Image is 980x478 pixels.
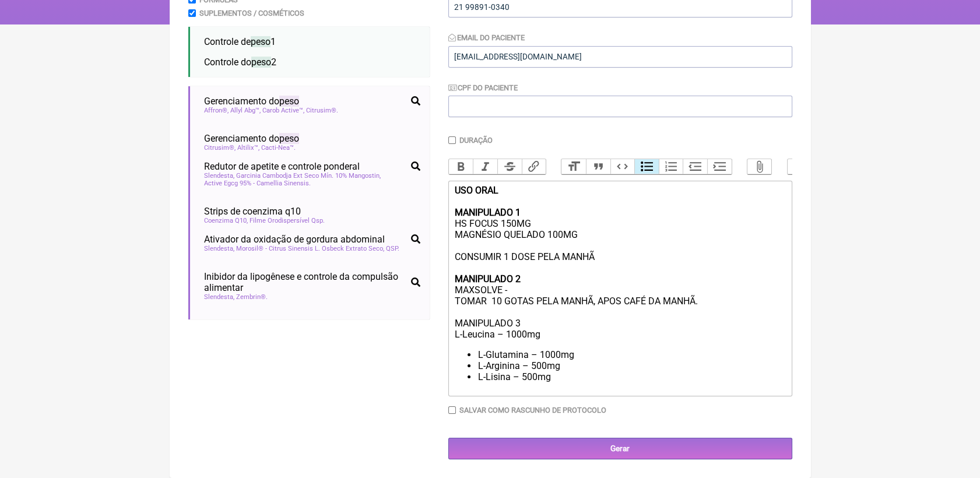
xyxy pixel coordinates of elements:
[707,159,732,174] button: Increase Level
[279,96,299,107] span: peso
[477,360,785,371] li: L-Arginina – 500mg
[459,136,493,145] label: Duração
[204,217,248,224] span: Coenzima Q10
[473,159,497,174] button: Italic
[454,273,520,284] strong: MANIPULADO 2
[204,96,299,107] span: Gerenciamento do
[204,107,229,114] span: Affron®
[204,234,385,245] span: Ativador da oxidação de gordura abdominal
[204,36,276,47] span: Controle de 1
[386,245,399,252] span: QSP
[199,9,304,17] label: Suplementos / Cosméticos
[448,438,792,459] input: Gerar
[251,36,271,47] span: peso
[236,172,381,180] span: Garcinia Cambodja Ext Seco Mín. 10% Mangostin
[477,371,785,382] li: L-Lisina – 500mg
[204,206,301,217] span: Strips de coenzima q10
[204,245,234,252] span: Slendesta
[683,159,707,174] button: Decrease Level
[204,161,360,172] span: Redutor de apetite e controle ponderal
[659,159,683,174] button: Numbers
[477,349,785,360] li: L-Glutamina – 1000mg
[236,245,384,252] span: Morosil® - Citrus Sinensis L. Osbeck Extrato Seco
[204,293,234,301] span: Slendesta
[204,133,299,144] span: Gerenciamento do
[236,293,268,301] span: Zembrin®
[459,406,606,414] label: Salvar como rascunho de Protocolo
[454,185,785,340] div: HS FOCUS 150MG MAGNÉSIO QUELADO 100MG CONSUMIR 1 DOSE PELA MANHÃ MAXSOLVE - TOMAR 10 GOTAS PELA M...
[306,107,338,114] span: Citrusim®
[586,159,610,174] button: Quote
[230,107,261,114] span: Allyl Abg™
[279,133,299,144] span: peso
[561,159,586,174] button: Heading
[204,180,311,187] span: Active Egcg 95% - Camellia Sinensis
[261,144,296,152] span: Cacti-Nea™
[204,172,234,180] span: Slendesta
[522,159,546,174] button: Link
[788,159,812,174] button: Undo
[610,159,635,174] button: Code
[634,159,659,174] button: Bullets
[497,159,522,174] button: Strikethrough
[747,159,772,174] button: Attach Files
[204,271,406,293] span: Inibidor da lipogênese e controle da compulsão alimentar
[204,57,276,68] span: Controle do 2
[251,57,271,68] span: peso
[237,144,259,152] span: Altilix™
[448,33,525,42] label: Email do Paciente
[448,83,518,92] label: CPF do Paciente
[250,217,325,224] span: Filme Orodispersível Qsp
[454,185,520,218] strong: USO ORAL MANIPULADO 1
[204,144,236,152] span: Citrusim®
[449,159,473,174] button: Bold
[262,107,304,114] span: Carob Active™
